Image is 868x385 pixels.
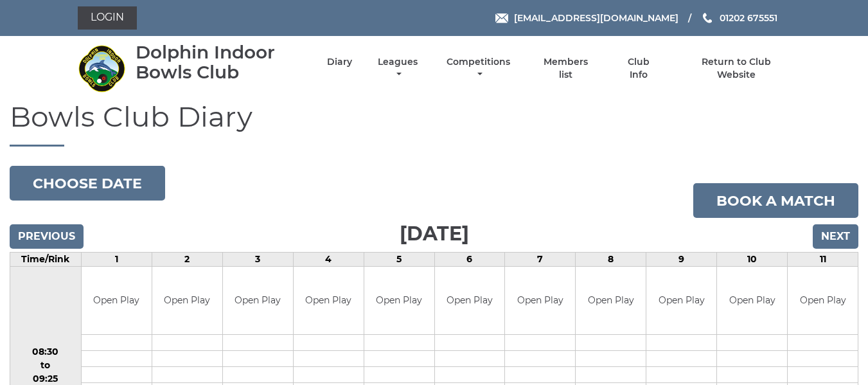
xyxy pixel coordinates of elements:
td: 11 [788,253,858,267]
input: Next [813,224,858,249]
span: 01202 675551 [720,12,777,24]
td: Open Play [646,267,716,334]
a: Return to Club Website [682,56,790,81]
td: Open Play [717,267,787,334]
img: Dolphin Indoor Bowls Club [78,44,126,93]
a: Club Info [618,56,660,81]
input: Previous [10,224,84,249]
td: 6 [434,253,505,267]
a: Leagues [375,56,421,81]
a: Email [EMAIL_ADDRESS][DOMAIN_NAME] [495,11,678,25]
td: Open Play [364,267,434,334]
img: Email [495,13,508,23]
button: Choose date [10,166,165,201]
td: 7 [505,253,576,267]
td: Open Play [435,267,505,334]
h1: Bowls Club Diary [10,101,858,147]
td: 2 [152,253,222,267]
td: 10 [717,253,788,267]
td: Open Play [505,267,575,334]
a: Diary [327,56,352,68]
td: Open Play [294,267,364,334]
td: Time/Rink [10,253,82,267]
td: Open Play [82,267,152,334]
td: Open Play [788,267,858,334]
td: 9 [646,253,717,267]
img: Phone us [703,13,712,23]
div: Dolphin Indoor Bowls Club [136,42,305,82]
td: Open Play [576,267,646,334]
span: [EMAIL_ADDRESS][DOMAIN_NAME] [514,12,678,24]
a: Book a match [693,183,858,218]
td: 1 [81,253,152,267]
a: Phone us 01202 675551 [701,11,777,25]
td: Open Play [152,267,222,334]
td: Open Play [223,267,293,334]
td: 8 [576,253,646,267]
td: 3 [222,253,293,267]
a: Competitions [444,56,514,81]
a: Login [78,6,137,30]
td: 5 [364,253,434,267]
td: 4 [293,253,364,267]
a: Members list [536,56,595,81]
